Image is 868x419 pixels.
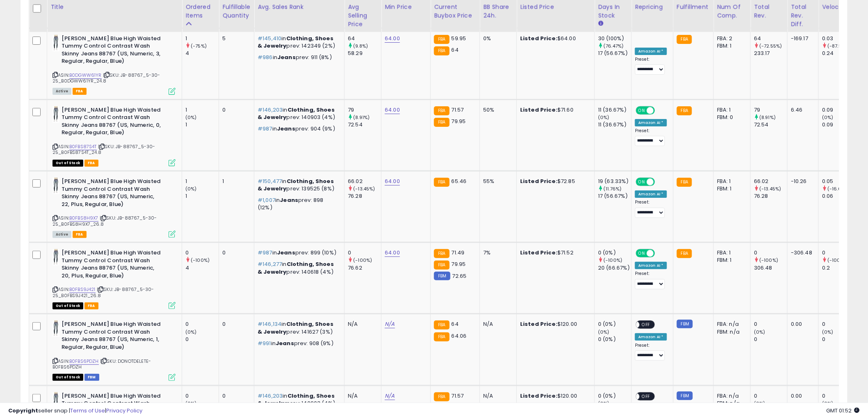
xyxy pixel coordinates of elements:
[385,106,400,114] a: 64.00
[452,106,464,114] span: 71.57
[452,249,465,256] span: 71.49
[258,35,338,50] p: in prev: 142349 (2%)
[452,260,466,268] span: 79.95
[520,392,557,400] b: Listed Price:
[185,185,197,192] small: (0%)
[598,192,631,200] div: 17 (56.67%)
[759,257,778,263] small: (-100%)
[791,392,812,400] div: 0.00
[635,343,667,361] div: Preset:
[53,302,83,309] span: All listings that are currently out of stock and unavailable for purchase on Amazon
[185,336,219,343] div: 0
[62,35,161,67] b: [PERSON_NAME] Blue High Waisted Tummy Control Contrast Wash Skinny Jeans 88767 (US, Numeric, 3, R...
[654,107,667,114] span: OFF
[258,34,281,42] span: #145,410
[222,106,248,114] div: 0
[53,143,155,156] span: | SKU: JB-88767_5-30-25_B0FBS87S4T_24.8
[258,125,338,133] p: in prev: 904 (9%)
[62,106,161,139] b: [PERSON_NAME] Blue High Waisted Tummy Control Contrast Wash Skinny Jeans 88767 (US, Numeric, 0, R...
[258,178,338,192] p: in prev: 139525 (8%)
[258,197,338,211] p: in prev: 898 (12%)
[598,20,603,27] small: Days In Stock.
[822,329,834,335] small: (0%)
[53,35,176,94] div: ASIN:
[85,374,99,381] span: FBM
[717,256,744,264] div: FBM: 1
[106,407,142,414] a: Privacy Policy
[258,249,272,256] span: #987
[53,249,176,308] div: ASIN:
[258,392,338,407] p: in prev: 140903 (4%)
[822,192,855,200] div: 0.06
[635,128,667,147] div: Preset:
[348,106,381,114] div: 79
[53,215,157,227] span: | SKU: JB-88767_5-30-25_B0FBS8H9X7_26.8
[185,114,197,121] small: (0%)
[598,249,631,256] div: 0 (0%)
[258,260,334,275] span: Clothing, Shoes & Jewelry
[53,249,59,266] img: 31sbmicvnnL._SL40_.jpg
[185,321,219,328] div: 0
[754,50,787,57] div: 233.17
[520,249,557,256] b: Listed Price:
[53,160,83,167] span: All listings that are currently out of stock and unavailable for purchase on Amazon
[754,192,787,200] div: 76.28
[822,392,855,400] div: 0
[677,249,692,258] small: FBA
[754,121,787,128] div: 72.54
[598,178,631,185] div: 19 (63.33%)
[452,392,464,400] span: 71.57
[185,106,219,114] div: 1
[258,339,271,347] span: #991
[70,407,105,414] a: Terms of Use
[635,271,667,289] div: Preset:
[483,106,510,114] div: 50%
[759,43,782,49] small: (-72.55%)
[53,106,59,123] img: 31sbmicvnnL._SL40_.jpg
[85,302,98,309] span: FBA
[434,261,449,270] small: FBA
[348,392,375,400] div: N/A
[348,50,381,57] div: 58.29
[754,321,787,328] div: 0
[185,50,219,57] div: 4
[258,260,282,268] span: #146,277
[53,35,59,51] img: 31sbmicvnnL._SL40_.jpg
[791,321,812,328] div: 0.00
[258,34,333,50] span: Clothing, Shoes & Jewelry
[635,190,667,198] div: Amazon AI *
[434,35,449,44] small: FBA
[69,358,99,365] a: B0FBS6PDZH
[69,143,97,150] a: B0FBS87S4T
[277,125,295,133] span: Jeans
[598,106,631,114] div: 11 (36.67%)
[53,392,59,409] img: 31sbmicvnnL._SL40_.jpg
[759,114,776,121] small: (8.91%)
[754,106,787,114] div: 79
[717,106,744,114] div: FBA: 1
[635,48,667,55] div: Amazon AI *
[258,125,272,133] span: #987
[222,178,248,185] div: 1
[258,2,341,11] div: Avg. Sales Rank
[827,257,846,263] small: (-100%)
[822,2,852,11] div: Velocity
[53,106,176,165] div: ASIN:
[754,336,787,343] div: 0
[185,392,219,400] div: 0
[258,320,333,335] span: Clothing, Shoes & Jewelry
[258,320,281,328] span: #146,134
[520,321,588,328] div: $120.00
[603,185,621,192] small: (11.76%)
[598,321,631,328] div: 0 (0%)
[434,392,449,401] small: FBA
[348,249,381,256] div: 0
[434,118,449,127] small: FBA
[483,178,510,185] div: 55%
[827,407,860,414] span: 2025-08-13 01:52 GMT
[635,119,667,126] div: Amazon AI *
[520,320,557,328] b: Listed Price:
[258,54,338,61] p: in prev: 911 (8%)
[434,321,449,330] small: FBA
[53,178,176,237] div: ASIN:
